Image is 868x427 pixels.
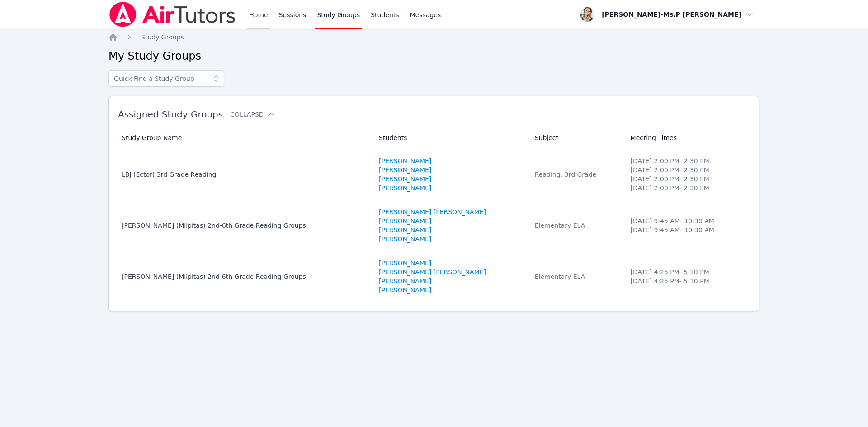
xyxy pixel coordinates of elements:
[118,251,750,302] tr: [PERSON_NAME] (Milpitas) 2nd-6th Grade Reading Groups[PERSON_NAME][PERSON_NAME] [PERSON_NAME][PER...
[631,174,745,183] li: [DATE] 2:00 PM - 2:30 PM
[108,70,224,87] input: Quick Find a Study Group
[118,127,373,149] th: Study Group Name
[141,33,184,41] span: Study Groups
[379,207,486,216] a: [PERSON_NAME] [PERSON_NAME]
[631,267,745,277] li: [DATE] 4:25 PM - 5:10 PM
[631,165,745,174] li: [DATE] 2:00 PM - 2:30 PM
[379,174,431,183] a: [PERSON_NAME]
[141,33,184,42] a: Study Groups
[108,49,759,63] h2: My Study Groups
[535,170,620,179] div: Reading: 3rd Grade
[379,235,431,244] a: [PERSON_NAME]
[631,183,745,192] li: [DATE] 2:00 PM - 2:30 PM
[230,110,275,119] button: Collapse
[535,272,620,281] div: Elementary ELA
[108,33,759,42] nav: Breadcrumb
[122,272,368,281] div: [PERSON_NAME] (Milpitas) 2nd-6th Grade Reading Groups
[410,10,441,19] span: Messages
[373,127,529,149] th: Students
[379,225,431,235] a: [PERSON_NAME]
[631,225,745,235] li: [DATE] 9:45 AM - 10:30 AM
[625,127,750,149] th: Meeting Times
[379,156,431,165] a: [PERSON_NAME]
[122,221,368,230] div: [PERSON_NAME] (Milpitas) 2nd-6th Grade Reading Groups
[631,277,745,286] li: [DATE] 4:25 PM - 5:10 PM
[379,277,431,286] a: [PERSON_NAME]
[379,286,431,295] a: [PERSON_NAME]
[379,258,431,267] a: [PERSON_NAME]
[122,170,368,179] div: LBJ (Ector) 3rd Grade Reading
[631,156,745,165] li: [DATE] 2:00 PM - 2:30 PM
[631,216,745,225] li: [DATE] 9:45 AM - 10:30 AM
[118,109,223,120] span: Assigned Study Groups
[535,221,620,230] div: Elementary ELA
[379,267,486,277] a: [PERSON_NAME] [PERSON_NAME]
[379,165,431,174] a: [PERSON_NAME]
[379,183,431,192] a: [PERSON_NAME]
[529,127,625,149] th: Subject
[118,149,750,200] tr: LBJ (Ector) 3rd Grade Reading[PERSON_NAME][PERSON_NAME][PERSON_NAME][PERSON_NAME]Reading: 3rd Gra...
[379,216,431,225] a: [PERSON_NAME]
[108,2,236,27] img: Air Tutors
[118,200,750,251] tr: [PERSON_NAME] (Milpitas) 2nd-6th Grade Reading Groups[PERSON_NAME] [PERSON_NAME][PERSON_NAME][PER...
